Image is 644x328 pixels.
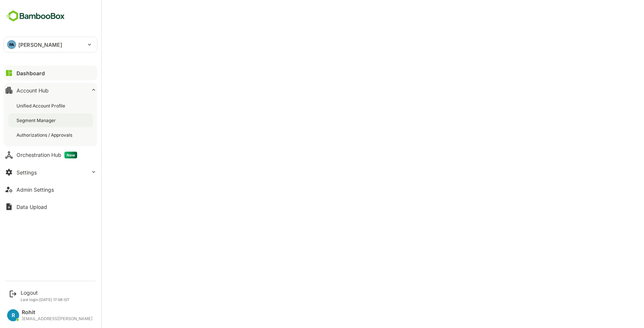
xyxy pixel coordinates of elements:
[7,309,19,321] div: R
[22,309,92,316] div: Rohit
[4,9,67,23] img: BambooboxFullLogoMark.5f36c76dfaba33ec1ec1367b70bb1252.svg
[16,204,47,210] div: Data Upload
[4,182,97,197] button: Admin Settings
[7,40,16,49] div: PA
[4,83,97,98] button: Account Hub
[4,148,97,163] button: Orchestration HubNew
[4,199,97,214] button: Data Upload
[16,152,77,158] div: Orchestration Hub
[21,297,70,302] p: Last login: [DATE] 17:08 IST
[16,70,45,76] div: Dashboard
[16,169,37,176] div: Settings
[16,87,49,94] div: Account Hub
[4,165,97,180] button: Settings
[21,289,70,296] div: Logout
[4,66,97,81] button: Dashboard
[16,103,67,109] div: Unified Account Profile
[22,316,92,321] div: [EMAIL_ADDRESS][PERSON_NAME]
[16,132,74,138] div: Authorizations / Approvals
[4,37,97,52] div: PA[PERSON_NAME]
[16,186,54,193] div: Admin Settings
[16,117,57,124] div: Segment Manager
[18,41,62,49] p: [PERSON_NAME]
[64,152,77,158] span: New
